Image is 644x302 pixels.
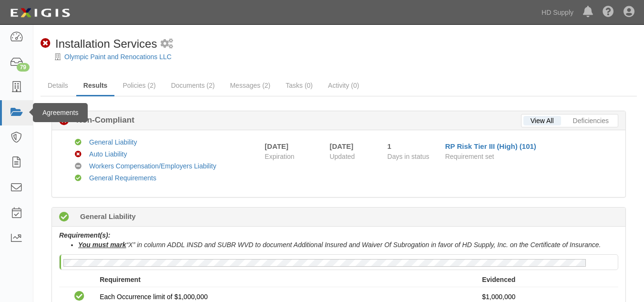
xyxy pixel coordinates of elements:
[603,7,614,18] i: Help Center - Complianz
[64,53,172,61] a: Olympic Paint and Renocations LLC
[161,39,173,49] i: 2 scheduled workflows
[33,103,88,122] div: Agreements
[7,4,73,21] img: logo-5460c22ac91f19d4615b14bd174203de0afe785f0fc80cf4dbbc73dc1793850b.png
[75,175,82,182] i: Compliant
[59,116,69,126] i: Non-Compliant
[89,174,156,182] a: General Requirements
[321,76,366,95] a: Activity (0)
[78,241,126,249] u: You must mark
[76,76,115,96] a: Results
[75,163,82,170] i: No Coverage
[265,152,322,161] span: Expiration
[329,153,355,160] span: Updated
[482,276,515,283] strong: Evidenced
[78,241,601,249] i: “X” in column ADDL INSD and SUBR WVD to document Additional Insured and Waiver Of Subrogation in ...
[55,37,157,50] span: Installation Services
[329,141,373,151] div: [DATE]
[89,138,137,146] a: General Liability
[75,151,82,158] i: Non-Compliant
[69,115,134,126] b: Non-Compliant
[445,142,536,150] a: RP Risk Tier III (High) (101)
[75,139,82,146] i: Compliant
[41,39,51,49] i: Non-Compliant
[17,63,30,72] div: 79
[100,276,141,283] strong: Requirement
[59,231,110,239] b: Requirement(s):
[41,36,157,52] div: Installation Services
[566,116,616,125] a: Deficiencies
[265,141,288,151] div: [DATE]
[74,292,84,302] i: Compliant
[89,162,216,170] a: Workers Compensation/Employers Liability
[59,212,69,222] i: Compliant 1 day (since 10/08/2025)
[445,153,494,160] span: Requirement set
[223,76,277,95] a: Messages (2)
[537,3,578,22] a: HD Supply
[89,150,127,158] a: Auto Liability
[41,76,75,95] a: Details
[523,116,561,125] a: View All
[80,211,136,221] b: General Liability
[482,292,611,302] p: $1,000,000
[164,76,222,95] a: Documents (2)
[100,293,207,301] span: Each Occurrence limit of $1,000,000
[278,76,320,95] a: Tasks (0)
[388,141,438,151] div: Since 10/08/2025
[115,76,163,95] a: Policies (2)
[388,153,429,160] span: Days in status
